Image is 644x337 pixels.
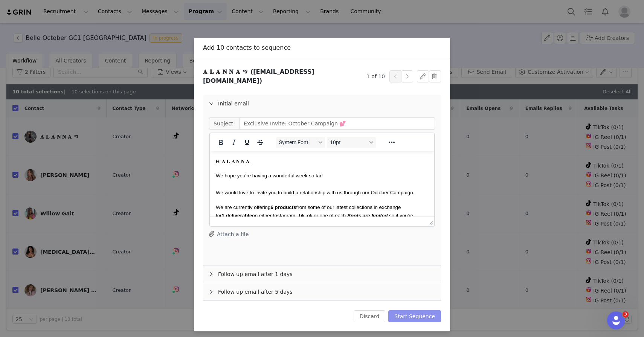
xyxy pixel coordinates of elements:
[203,67,366,85] h3: 𝐀 𝐋 𝐀 𝐍 𝐍 𝐀 ꨄ ([EMAIL_ADDRESS][DOMAIN_NAME])
[65,53,87,59] strong: products
[607,311,625,329] iframe: Intercom live chat
[209,101,214,106] i: icon: right
[214,137,227,148] button: Bold
[623,311,629,317] span: 3
[6,22,113,27] span: We hope you’re having a wonderful week so far!
[137,62,178,67] em: Spots are limited
[137,62,179,67] strong: ,
[6,8,41,13] span: Hi 𝐀 𝐋 𝐀 𝐍 𝐍 𝐀,
[276,137,325,148] button: Fonts
[241,137,253,148] button: Underline
[203,265,441,283] div: icon: rightFollow up email after 1 days
[330,139,367,145] span: 10pt
[209,272,214,276] i: icon: right
[227,137,240,148] button: Italic
[61,53,63,59] strong: 6
[209,117,239,130] span: Subject:
[6,6,218,279] body: Rich Text Area. Press ALT-0 for help.
[209,290,214,294] i: icon: right
[366,70,413,82] div: 1 of 10
[327,137,376,148] button: Font sizes
[210,151,434,217] iframe: Rich Text Area
[426,217,434,226] div: Press the Up and Down arrow keys to resize the editor.
[12,62,43,67] strong: 1 deliverable
[6,39,204,44] span: We would love to invite you to build a relationship with us through our October Campaign.
[385,137,398,148] button: Reveal or hide additional toolbar items
[254,137,267,148] button: Strikethrough
[203,283,441,300] div: icon: rightFollow up email after 5 days
[354,310,386,322] button: Discard
[203,44,441,52] div: Add 10 contacts to sequence
[239,117,435,130] input: Add a subject line
[209,229,249,238] button: Attach a file
[203,95,441,112] div: icon: rightInitial email
[6,53,203,84] span: We are currently offering from some of our latest collections in exchange for on either Instagram...
[279,139,316,145] span: System Font
[388,310,441,322] button: Start Sequence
